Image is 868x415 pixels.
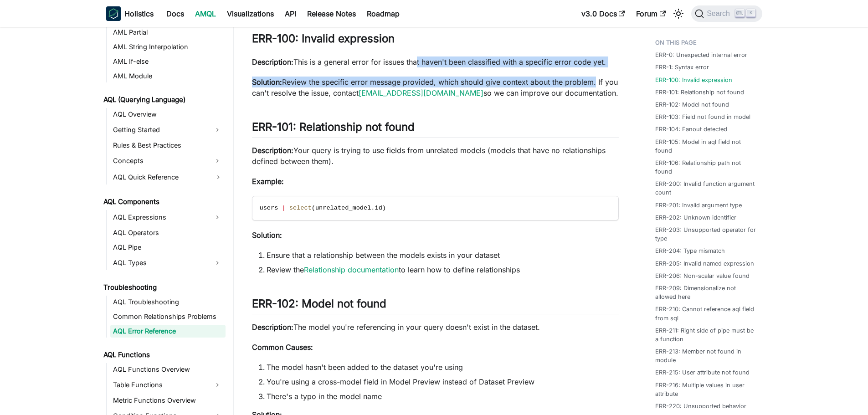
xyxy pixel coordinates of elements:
[655,113,750,121] a: ERR-103: Field not found in model
[371,205,375,211] span: .
[267,391,619,402] li: There's a typo in the model name
[110,296,226,308] a: AQL Troubleshooting
[110,394,226,407] a: Metric Functions Overview
[110,26,226,39] a: AML Partial
[655,138,757,155] a: ERR-105: Model in aql field not found
[655,225,757,243] a: ERR-203: Unsupported operator for type
[655,159,757,176] a: ERR-106: Relationship path not found
[190,6,221,21] a: AMQL
[655,51,747,59] a: ERR-0: Unexpected internal error
[252,323,293,332] strong: Description:
[655,63,709,72] a: ERR-1: Syntax error
[209,123,226,137] button: Expand sidebar category 'Getting Started'
[704,10,735,18] span: Search
[267,264,619,275] li: Review the to learn how to define relationships
[655,381,757,398] a: ERR-216: Multiple values in user attribute
[110,55,226,68] a: AML If-else
[110,363,226,376] a: AQL Functions Overview
[209,210,226,225] button: Expand sidebar category 'AQL Expressions'
[110,108,226,121] a: AQL Overview
[106,6,154,21] a: HolisticsHolistics
[671,6,686,21] button: Switch between dark and light mode (currently light mode)
[101,348,226,361] a: AQL Functions
[655,88,744,97] a: ERR-101: Relationship not found
[252,77,619,98] p: Review the specific error message provided, which should give context about the problem. If you c...
[110,310,226,323] a: Common Relationships Problems
[282,205,285,211] span: |
[655,259,754,268] a: ERR-205: Invalid named expression
[252,322,619,333] p: The model you're referencing in your query doesn't exist in the dataset.
[110,70,226,82] a: AML Module
[252,32,619,49] h2: ERR-100: Invalid expression
[161,6,190,21] a: Docs
[655,100,729,109] a: ERR-102: Model not found
[655,246,725,255] a: ERR-204: Type mismatch
[110,256,209,270] a: AQL Types
[267,376,619,387] li: You're using a cross-model field in Model Preview instead of Dataset Preview
[252,56,619,67] p: This is a general error for issues that haven't been classified with a specific error code yet.
[252,145,619,167] p: Your query is trying to use fields from unrelated models (models that have no relationships defin...
[382,205,386,211] span: )
[252,57,293,67] strong: Description:
[631,6,671,21] a: Forum
[655,347,757,364] a: ERR-213: Member not found in module
[252,177,284,186] strong: Example:
[101,93,226,106] a: AQL (Querying Language)
[267,250,619,261] li: Ensure that a relationship between the models exists in your dataset
[209,256,226,270] button: Expand sidebar category 'AQL Types'
[110,378,209,392] a: Table Functions
[209,378,226,392] button: Expand sidebar category 'Table Functions'
[655,284,757,301] a: ERR-209: Dimensionalize not allowed here
[124,8,154,19] b: Holistics
[576,6,631,21] a: v3.0 Docs
[267,362,619,373] li: The model hasn't been added to the dataset you're using
[304,265,399,274] a: Relationship documentation
[302,6,361,21] a: Release Notes
[110,210,209,225] a: AQL Expressions
[289,205,312,211] span: select
[110,241,226,254] a: AQL Pipe
[252,77,282,87] strong: Solution:
[252,231,282,240] strong: Solution:
[221,6,279,21] a: Visualizations
[279,6,302,21] a: API
[101,195,226,208] a: AQL Components
[746,9,755,17] kbd: K
[655,76,732,84] a: ERR-100: Invalid expression
[110,139,226,152] a: Rules & Best Practices
[252,120,619,138] h2: ERR-101: Relationship not found
[655,179,757,197] a: ERR-200: Invalid function argument count
[375,205,382,211] span: id
[110,226,226,239] a: AQL Operators
[655,368,750,377] a: ERR-215: User attribute not found
[315,205,371,211] span: unrelated_model
[361,6,405,21] a: Roadmap
[252,343,313,352] strong: Common Causes:
[655,326,757,343] a: ERR-211: Right side of pipe must be a function
[252,146,293,155] strong: Description:
[252,297,619,314] h2: ERR-102: Model not found
[312,205,315,211] span: (
[655,305,757,322] a: ERR-210: Cannot reference aql field from sql
[110,170,226,184] a: AQL Quick Reference
[110,154,209,168] a: Concepts
[110,325,226,338] a: AQL Error Reference
[260,205,278,211] span: users
[691,5,762,22] button: Search (Ctrl+K)
[101,281,226,294] a: Troubleshooting
[655,201,742,210] a: ERR-201: Invalid argument type
[110,123,209,137] a: Getting Started
[655,402,746,410] a: ERR-220: Unsupported behavior
[97,27,234,415] nav: Docs sidebar
[655,125,727,133] a: ERR-104: Fanout detected
[209,154,226,168] button: Expand sidebar category 'Concepts'
[110,41,226,53] a: AML String Interpolation
[655,213,736,222] a: ERR-202: Unknown identifier
[655,272,750,280] a: ERR-206: Non-scalar value found
[359,88,483,97] a: [EMAIL_ADDRESS][DOMAIN_NAME]
[106,6,121,21] img: Holistics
